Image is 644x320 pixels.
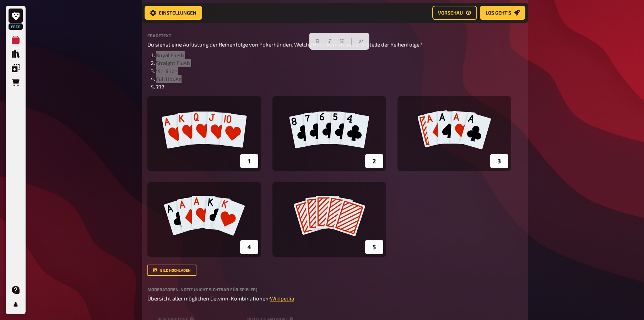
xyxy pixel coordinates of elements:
span: Free [9,25,22,29]
button: Vorschau [432,6,477,20]
label: Fragetext [147,33,523,38]
a: Wikipedia [270,295,294,302]
span: Los geht's [486,10,511,15]
span: Du siehst eine Auflistung der Reihenfolge von Pokerhänden. Welche Hand kommt an der 5. Stelle der... [147,41,422,48]
span: ??? [156,84,164,90]
span: Full House [156,76,182,82]
span: Vorschau [438,10,463,15]
span: Vierlinge [156,68,177,74]
span: Straight Flush [156,60,190,66]
span: Einstellungen [159,10,196,15]
img: poker-hands-min [147,96,511,257]
span: Royal Flush [156,52,184,58]
button: Einstellungen [145,6,202,20]
span: Übersicht aller möglichen Gewinn-Kombinationen: [147,295,270,302]
button: Bild hochladen [147,265,196,276]
button: Los geht's [480,6,525,20]
label: Moderatoren-Notiz (nicht sichtbar für Spieler) [147,287,523,292]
